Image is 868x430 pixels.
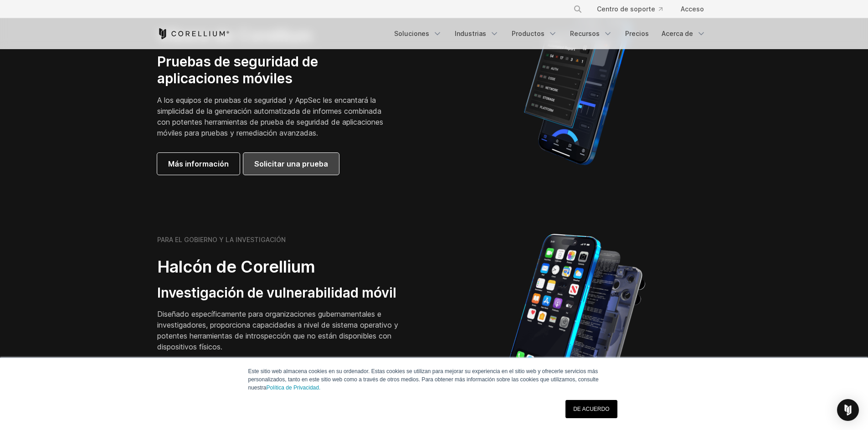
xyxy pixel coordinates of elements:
a: Más información [157,153,240,175]
img: Informe automatizado de Corellium MATRIX sobre iPhone que muestra los resultados de las pruebas d... [508,10,646,169]
font: Soluciones [394,30,429,37]
div: Menú de navegación [389,25,711,42]
a: Solicitar una prueba [243,153,339,175]
font: Más información [168,159,229,168]
font: Pruebas de seguridad de aplicaciones móviles [157,53,318,87]
font: PARA EL GOBIERNO Y LA INVESTIGACIÓN [157,236,286,243]
font: Precios [625,30,649,37]
a: Página de inicio de Corellium [157,28,230,39]
font: DE ACUERDO [573,406,609,412]
font: Productos [512,30,544,37]
div: Menú de navegación [562,1,711,17]
font: Este sitio web almacena cookies en su ordenador. Estas cookies se utilizan para mejorar su experi... [248,368,599,391]
font: Industrias [455,30,486,37]
a: DE ACUERDO [565,400,617,418]
div: Open Intercom Messenger [837,399,859,421]
img: Modelo de iPhone separado según la mecánica utilizada para construir el dispositivo físico. [508,233,646,392]
font: Diseñado específicamente para organizaciones gubernamentales e investigadores, proporciona capaci... [157,309,398,351]
button: Buscar [570,1,586,17]
font: Centro de soporte [597,5,655,13]
a: Política de Privacidad. [267,384,321,391]
font: Recursos [570,30,600,37]
font: Solicitar una prueba [254,159,328,168]
font: A los equipos de pruebas de seguridad y AppSec les encantará la simplicidad de la generación auto... [157,96,383,137]
font: Acerca de [662,30,693,37]
font: Investigación de vulnerabilidad móvil [157,284,396,301]
font: Acceso [681,5,704,13]
font: Halcón de Corellium [157,257,315,277]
